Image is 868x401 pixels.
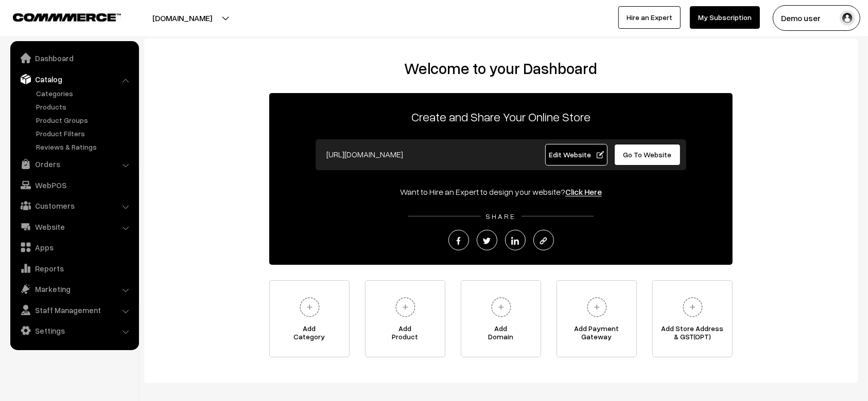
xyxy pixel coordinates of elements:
[549,150,604,159] span: Edit Website
[13,217,135,236] a: Website
[13,196,135,215] a: Customers
[545,144,608,166] a: Edit Website
[487,293,515,321] img: plus.svg
[13,176,135,194] a: WebPOS
[623,150,672,159] span: Go To Website
[557,280,637,357] a: Add PaymentGateway
[269,280,350,357] a: AddCategory
[33,115,135,125] a: Product Groups
[13,70,135,88] a: Catalog
[481,212,522,221] span: SHARE
[296,293,324,321] img: plus.svg
[557,324,636,345] span: Add Payment Gateway
[840,10,855,26] img: user
[13,321,135,340] a: Settings
[13,301,135,319] a: Staff Management
[269,107,733,126] p: Create and Share Your Online Store
[13,13,121,21] img: COMMMERCE
[565,187,602,197] a: Click Here
[583,293,611,321] img: plus.svg
[652,280,733,357] a: Add Store Address& GST(OPT)
[13,259,135,278] a: Reports
[13,49,135,67] a: Dashboard
[33,128,135,139] a: Product Filters
[33,101,135,112] a: Products
[618,6,681,29] a: Hire an Expert
[679,293,707,321] img: plus.svg
[270,324,349,345] span: Add Category
[773,5,860,31] button: Demo user
[365,280,445,357] a: AddProduct
[13,238,135,257] a: Apps
[461,280,541,357] a: AddDomain
[391,293,420,321] img: plus.svg
[269,186,733,198] div: Want to Hire an Expert to design your website?
[614,144,681,166] a: Go To Website
[13,10,103,23] a: COMMMERCE
[366,324,445,345] span: Add Product
[154,59,847,78] h2: Welcome to your Dashboard
[690,6,760,29] a: My Subscription
[13,280,135,298] a: Marketing
[33,141,135,152] a: Reviews & Ratings
[653,324,732,345] span: Add Store Address & GST(OPT)
[461,324,541,345] span: Add Domain
[33,88,135,99] a: Categories
[13,155,135,173] a: Orders
[116,5,248,31] button: [DOMAIN_NAME]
